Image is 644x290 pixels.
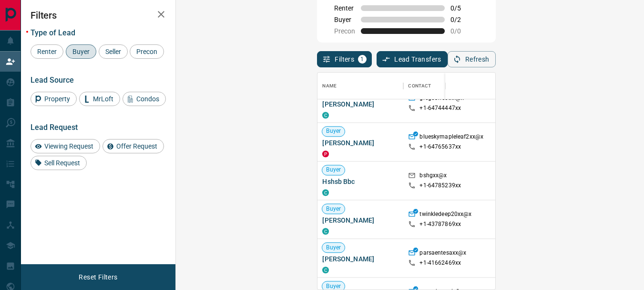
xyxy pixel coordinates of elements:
[34,48,60,55] span: Renter
[322,99,399,109] span: [PERSON_NAME]
[31,44,63,59] div: Renter
[403,73,480,99] div: Contact
[334,4,355,12] span: Renter
[90,95,117,103] span: MrLoft
[322,112,329,118] div: condos.ca
[123,92,166,106] div: Condos
[41,95,73,103] span: Property
[322,215,399,225] span: [PERSON_NAME]
[322,244,345,252] span: Buyer
[408,73,431,99] div: Contact
[99,44,128,59] div: Seller
[31,75,74,85] span: Lead Source
[72,269,123,285] button: Reset Filters
[79,92,120,106] div: MrLoft
[322,150,329,157] div: property.ca
[322,205,345,213] span: Buyer
[322,177,399,186] span: Hshsb Bbc
[419,249,466,259] p: parsaentesaxx@x
[31,10,166,21] h2: Filters
[377,51,448,67] button: Lead Transfers
[419,182,461,190] p: +1- 64785239xx
[450,4,471,12] span: 0 / 5
[66,44,96,59] div: Buyer
[322,267,329,273] div: condos.ca
[322,128,345,136] span: Buyer
[133,48,161,55] span: Precon
[322,73,337,99] div: Name
[31,156,87,170] div: Sell Request
[334,16,355,23] span: Buyer
[322,166,345,174] span: Buyer
[102,48,124,55] span: Seller
[419,94,464,104] p: gregosweetxx@x
[69,48,93,55] span: Buyer
[31,139,100,153] div: Viewing Request
[448,51,496,67] button: Refresh
[31,123,78,132] span: Lead Request
[322,228,329,235] div: condos.ca
[31,28,75,37] span: Type of Lead
[419,220,461,228] p: +1- 43787869xx
[359,56,366,63] span: 1
[130,44,164,59] div: Precon
[102,139,164,153] div: Offer Request
[322,189,329,196] div: condos.ca
[450,27,471,35] span: 0 / 0
[419,133,483,143] p: blueskymapleleaf2xx@x
[41,142,97,150] span: Viewing Request
[113,142,161,150] span: Offer Request
[317,73,403,99] div: Name
[322,138,399,148] span: [PERSON_NAME]
[334,27,355,35] span: Precon
[419,172,447,182] p: bshgxx@x
[41,159,83,167] span: Sell Request
[419,143,461,151] p: +1- 64765637xx
[317,51,372,67] button: Filters1
[133,95,163,103] span: Condos
[31,92,77,106] div: Property
[419,259,461,267] p: +1- 41662469xx
[419,210,471,220] p: twinkledeep20xx@x
[450,16,471,23] span: 0 / 2
[322,254,399,264] span: [PERSON_NAME]
[419,104,461,112] p: +1- 64744447xx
